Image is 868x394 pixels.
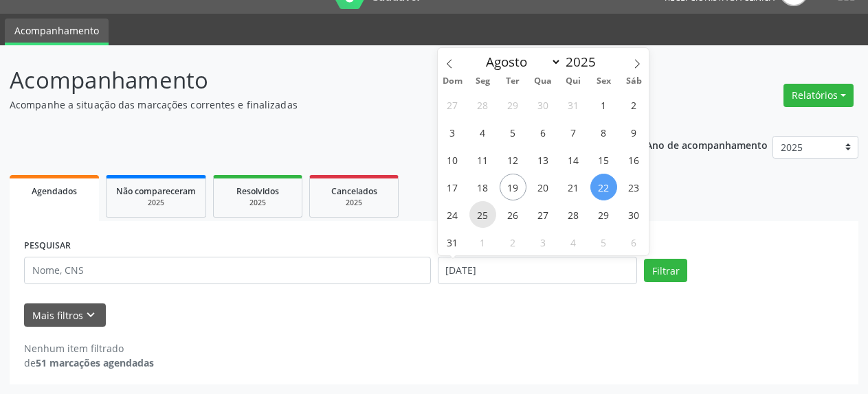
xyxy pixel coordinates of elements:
span: Agosto 9, 2025 [621,119,647,146]
span: Julho 30, 2025 [530,91,557,118]
span: Agosto 8, 2025 [590,119,617,146]
span: Agosto 4, 2025 [469,119,496,146]
span: Agosto 21, 2025 [560,174,587,200]
span: Setembro 4, 2025 [560,229,587,255]
span: Qua [528,77,558,86]
div: 2025 [223,198,292,208]
span: Setembro 6, 2025 [621,229,647,255]
label: PESQUISAR [24,235,71,257]
span: Dom [438,77,468,86]
div: Nenhum item filtrado [24,341,154,356]
span: Agosto 30, 2025 [621,201,647,228]
span: Agosto 12, 2025 [500,146,526,173]
div: 2025 [320,198,388,208]
span: Julho 27, 2025 [439,91,466,118]
span: Sex [588,77,619,86]
span: Agosto 2, 2025 [621,91,647,118]
div: 2025 [116,198,196,208]
span: Agosto 20, 2025 [530,174,557,200]
div: de [24,356,154,370]
span: Julho 31, 2025 [560,91,587,118]
span: Julho 29, 2025 [500,91,526,118]
span: Agosto 15, 2025 [590,146,617,173]
input: Nome, CNS [24,257,431,284]
span: Não compareceram [116,185,196,197]
span: Agosto 3, 2025 [439,119,466,146]
span: Setembro 2, 2025 [500,229,526,255]
select: Month [480,52,562,71]
span: Agosto 11, 2025 [469,146,496,173]
span: Agosto 6, 2025 [530,119,557,146]
strong: 51 marcações agendadas [36,356,154,369]
button: Relatórios [783,84,854,107]
span: Agosto 17, 2025 [439,174,466,200]
p: Acompanhe a situação das marcações correntes e finalizadas [10,97,604,112]
span: Agosto 1, 2025 [590,91,617,118]
span: Agosto 22, 2025 [590,174,617,200]
i: keyboard_arrow_down [83,308,98,323]
span: Agosto 5, 2025 [500,119,526,146]
span: Agendados [32,185,77,197]
span: Agosto 31, 2025 [439,229,466,255]
span: Ter [498,77,528,86]
span: Qui [558,77,588,86]
input: Selecione um intervalo [438,257,638,284]
span: Agosto 18, 2025 [469,174,496,200]
span: Agosto 29, 2025 [590,201,617,228]
a: Acompanhamento [5,19,109,45]
span: Resolvidos [236,185,279,197]
p: Ano de acompanhamento [646,136,768,153]
span: Agosto 13, 2025 [530,146,557,173]
span: Agosto 27, 2025 [530,201,557,228]
span: Agosto 19, 2025 [500,174,526,200]
span: Agosto 25, 2025 [469,201,496,228]
span: Seg [467,77,498,86]
span: Setembro 5, 2025 [590,229,617,255]
span: Agosto 23, 2025 [621,174,647,200]
span: Agosto 7, 2025 [560,119,587,146]
span: Agosto 28, 2025 [560,201,587,228]
span: Agosto 16, 2025 [621,146,647,173]
span: Agosto 24, 2025 [439,201,466,228]
span: Agosto 14, 2025 [560,146,587,173]
span: Cancelados [331,185,377,197]
span: Setembro 3, 2025 [530,229,557,255]
button: Filtrar [644,259,687,282]
span: Setembro 1, 2025 [469,229,496,255]
span: Sáb [619,77,649,86]
p: Acompanhamento [10,63,604,97]
span: Agosto 26, 2025 [500,201,526,228]
input: Year [561,53,607,71]
button: Mais filtroskeyboard_arrow_down [24,303,106,327]
span: Julho 28, 2025 [469,91,496,118]
span: Agosto 10, 2025 [439,146,466,173]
